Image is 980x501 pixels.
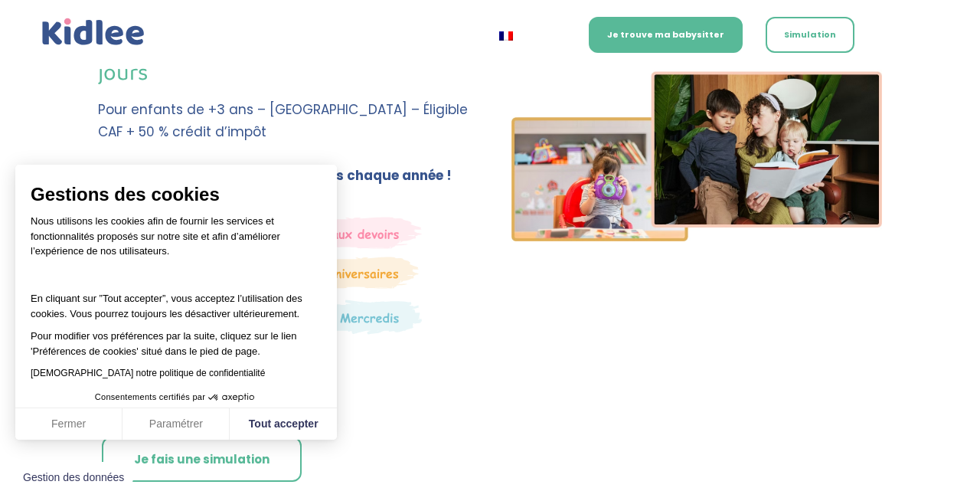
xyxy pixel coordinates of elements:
[318,300,422,335] img: Thematique
[31,329,322,359] p: Pour modifier vos préférences par la suite, cliquez sur le lien 'Préférences de cookies' situé da...
[31,368,265,378] a: [DEMOGRAPHIC_DATA] notre politique de confidentialité
[15,408,122,440] button: Fermer
[299,257,419,289] img: Anniversaire
[499,31,513,41] img: Français
[589,17,743,53] a: Je trouve ma babysitter
[122,408,230,440] button: Paramétrer
[208,375,254,421] svg: Axeptio
[31,277,322,322] p: En cliquant sur ”Tout accepter”, vous acceptez l’utilisation des cookies. Vous pourrez toujours l...
[23,471,124,485] span: Gestion des données
[87,388,265,408] button: Consentements certifiés par
[98,100,468,141] span: Pour enfants de +3 ans – [GEOGRAPHIC_DATA] – Éligible CAF + 50 % crédit d’impôt
[511,228,882,246] picture: Imgs-2
[102,437,302,483] a: Je fais une simulation
[278,217,422,249] img: weekends
[31,183,322,206] span: Gestions des cookies
[766,17,854,53] a: Simulation
[230,408,337,440] button: Tout accepter
[14,462,133,494] button: Fermer le widget sans consentement
[31,214,322,269] p: Nous utilisons les cookies afin de fournir les services et fonctionnalités proposés sur notre sit...
[39,15,147,49] img: logo_kidlee_bleu
[39,15,147,49] a: Kidlee Logo
[95,393,205,401] span: Consentements certifiés par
